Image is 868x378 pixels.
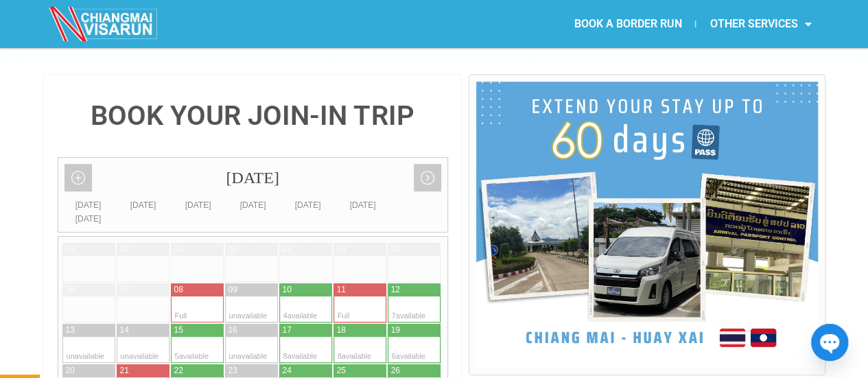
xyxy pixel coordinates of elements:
div: 03 [283,244,292,255]
div: 20 [66,365,75,377]
div: 26 [391,365,400,377]
div: 30 [120,244,129,255]
div: 09 [228,284,237,296]
div: 24 [283,365,292,377]
div: 08 [174,284,183,296]
h4: BOOK YOUR JOIN-IN TRIP [58,102,448,130]
div: 21 [120,365,129,377]
div: 15 [174,324,183,336]
div: 05 [391,244,400,255]
div: [DATE] [281,198,336,212]
div: 23 [228,365,237,377]
div: [DATE] [61,212,116,226]
div: 07 [120,284,129,296]
a: BOOK A BORDER RUN [560,8,695,40]
div: [DATE] [58,158,447,198]
div: 18 [337,324,346,336]
div: 14 [120,324,129,336]
div: [DATE] [226,198,281,212]
div: 01 [174,244,183,255]
div: 13 [66,324,75,336]
div: [DATE] [116,198,171,212]
div: [DATE] [171,198,226,212]
div: 04 [337,244,346,255]
div: [DATE] [336,198,390,212]
div: 22 [174,365,183,377]
div: [DATE] [61,198,116,212]
div: 11 [337,284,346,296]
div: 25 [337,365,346,377]
nav: Menu [434,8,825,40]
div: 19 [391,324,400,336]
div: 12 [391,284,400,296]
div: 17 [283,324,292,336]
div: 06 [66,284,75,296]
a: OTHER SERVICES [696,8,825,40]
div: 29 [66,244,75,255]
div: 16 [228,324,237,336]
div: 10 [283,284,292,296]
div: 02 [228,244,237,255]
